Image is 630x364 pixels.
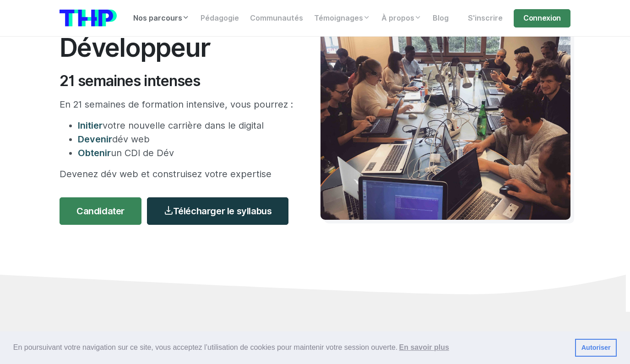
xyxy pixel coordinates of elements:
[244,9,309,27] a: Communautés
[376,9,427,27] a: À propos
[60,5,293,61] h1: Formation Développeur
[397,341,451,354] a: learn more about cookies
[128,9,195,27] a: Nos parcours
[78,120,103,131] span: Initier
[514,9,570,27] a: Connexion
[78,147,111,158] span: Obtenir
[78,134,112,145] span: Devenir
[78,119,293,132] li: votre nouvelle carrière dans le digital
[320,15,570,220] img: Travail
[462,9,508,27] a: S'inscrire
[147,197,288,225] a: Télécharger le syllabus
[427,9,454,27] a: Blog
[78,146,293,160] li: un CDI de Dév
[13,341,568,354] span: En poursuivant votre navigation sur ce site, vous acceptez l’utilisation de cookies pour mainteni...
[60,98,293,111] p: En 21 semaines de formation intensive, vous pourrez :
[60,10,117,27] img: logo
[309,9,376,27] a: Témoignages
[78,132,293,146] li: dév web
[60,72,293,90] h2: 21 semaines intenses
[60,167,293,181] p: Devenez dév web et construisez votre expertise
[575,339,617,357] a: dismiss cookie message
[60,197,141,225] a: Candidater
[195,9,244,27] a: Pédagogie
